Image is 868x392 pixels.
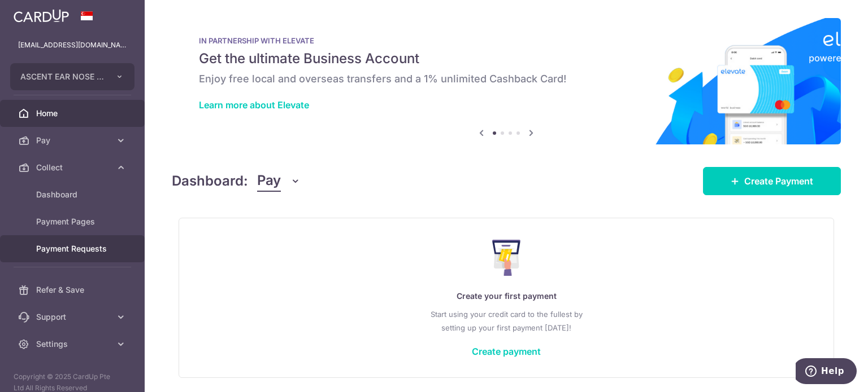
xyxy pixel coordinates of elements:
[199,72,814,86] h6: Enjoy free local and overseas transfers and a 1% unlimited Cashback Card!
[36,135,111,146] span: Pay
[199,50,814,68] h5: Get the ultimate Business Account
[10,63,134,90] button: ASCENT EAR NOSE THROAT SPECIALIST GROUP PTE. LTD.
[172,171,248,191] h4: Dashboard:
[36,243,111,254] span: Payment Requests
[36,284,111,296] span: Refer & Save
[202,289,811,303] p: Create your first payment
[257,170,301,192] button: Pay
[257,170,281,192] span: Pay
[18,39,127,51] p: [EMAIL_ADDRESS][DOMAIN_NAME]
[744,174,813,188] span: Create Payment
[472,346,541,357] a: Create payment
[199,36,814,45] p: IN PARTNERSHIP WITH ELEVATE
[703,167,841,195] a: Create Payment
[796,358,857,386] iframe: Opens a widget where you can find more information
[36,216,111,227] span: Payment Pages
[36,162,111,173] span: Collect
[202,307,811,334] p: Start using your credit card to the fullest by setting up your first payment [DATE]!
[199,99,309,111] a: Learn more about Elevate
[492,240,521,276] img: Make Payment
[36,338,111,350] span: Settings
[172,18,841,144] img: Renovation banner
[36,311,111,323] span: Support
[14,9,69,23] img: CardUp
[36,108,111,119] span: Home
[20,71,104,82] span: ASCENT EAR NOSE THROAT SPECIALIST GROUP PTE. LTD.
[36,189,111,200] span: Dashboard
